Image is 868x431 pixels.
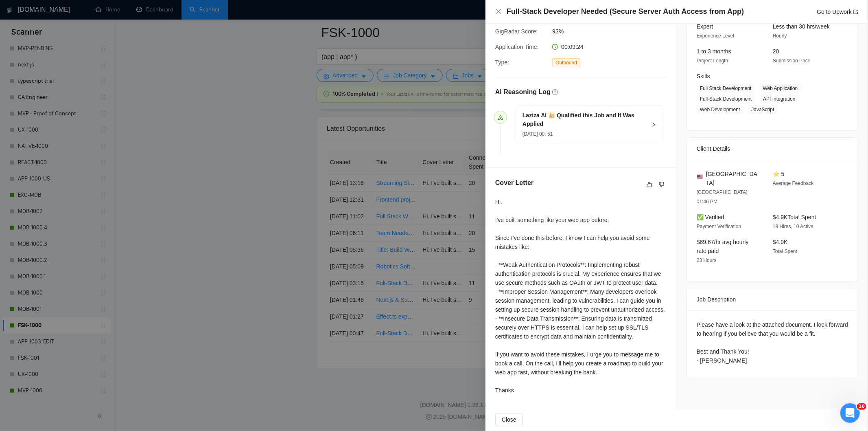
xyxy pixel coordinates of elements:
[697,138,848,160] div: Client Details
[697,95,755,103] span: Full-Stack Development
[748,105,778,114] span: JavaScript
[773,248,797,254] span: Total Spent
[760,95,798,103] span: API Integration
[507,7,744,17] h4: Full-Stack Developer Needed (Secure Server Auth Access from App)
[857,403,866,410] span: 10
[523,131,553,137] span: [DATE] 00: 51
[773,224,813,229] span: 19 Hires, 10 Active
[697,224,741,229] span: Payment Verification
[773,180,814,186] span: Average Feedback
[697,189,748,205] span: [GEOGRAPHIC_DATA] 01:46 PM
[697,84,755,93] span: Full Stack Development
[706,169,760,187] span: [GEOGRAPHIC_DATA]
[773,23,830,30] span: Less than 30 hrs/week
[697,214,724,220] span: ✅ Verified
[523,111,647,128] h5: Laziza AI 👑 Qualified this Job and It Was Applied
[561,44,584,50] span: 00:09:24
[760,84,801,93] span: Web Application
[552,58,580,67] span: Outbound
[552,44,558,50] span: clock-circle
[773,33,787,39] span: Hourly
[773,48,779,55] span: 20
[495,8,502,15] button: Close
[697,320,848,365] div: Please have a look at the attached document. I look forward to hearing if you believe that you wo...
[495,198,667,395] div: Hi. I've built something like your web app before. Since I’ve done this before, I know I can help...
[647,181,652,188] span: like
[853,9,858,14] span: export
[697,257,717,263] span: 23 Hours
[697,174,703,180] img: 🇺🇸
[495,178,533,188] h5: Cover Letter
[697,48,731,55] span: 1 to 3 months
[657,180,667,189] button: dislike
[652,122,656,127] span: right
[502,415,516,424] span: Close
[495,413,523,426] button: Close
[697,105,743,114] span: Web Development
[495,8,502,15] span: close
[495,87,551,97] h5: AI Reasoning Log
[552,89,558,95] span: question-circle
[498,114,503,120] span: send
[697,239,749,254] span: $69.67/hr avg hourly rate paid
[552,27,674,36] span: 93%
[697,288,848,310] div: Job Description
[773,171,785,177] span: ⭐ 5
[773,214,816,220] span: $4.9K Total Spent
[697,58,728,64] span: Project Length
[495,59,509,66] span: Type:
[817,9,858,15] a: Go to Upworkexport
[645,180,654,189] button: like
[495,44,539,50] span: Application Time:
[697,33,734,39] span: Experience Level
[697,23,713,30] span: Expert
[697,73,710,79] span: Skills
[659,181,665,188] span: dislike
[773,239,788,245] span: $4.9K
[773,58,811,64] span: Submission Price
[495,28,538,35] span: GigRadar Score:
[840,403,860,423] iframe: Intercom live chat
